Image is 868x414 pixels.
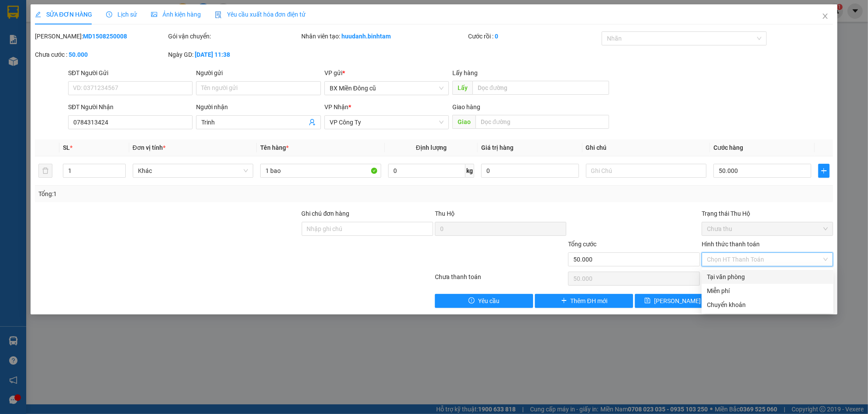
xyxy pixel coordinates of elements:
span: VP Công Ty - [22,62,122,70]
button: save[PERSON_NAME] thay đổi [635,294,733,308]
div: SĐT Người Gửi [68,68,193,78]
span: Thêm ĐH mới [571,296,607,306]
span: BX Miền Đông cũ - [16,50,75,59]
div: Gói vận chuyển: [168,31,300,41]
div: SĐT Người Nhận [68,102,193,112]
span: kg [465,164,474,178]
span: save [644,297,651,304]
span: Yêu cầu [478,296,499,306]
label: Ghi chú đơn hàng [302,210,350,217]
input: Dọc đường [475,115,609,129]
span: picture [151,11,157,17]
span: Trinh [62,62,122,70]
span: Tên hàng [260,144,289,151]
span: Nhận: [3,62,122,70]
img: logo [3,7,30,46]
span: 0919 110 458 [31,31,118,47]
span: Chưa thu [707,222,828,235]
input: Ghi Chú [586,164,707,178]
div: Chuyển khoản [707,300,828,310]
span: Định lượng [416,144,447,151]
span: Lấy [452,81,472,95]
span: BX Miền Đông cũ [330,82,444,95]
span: 0784313424 - [78,62,122,70]
span: close [822,13,829,20]
button: delete [38,164,52,178]
span: Yêu cầu xuất hóa đơn điện tử [215,11,306,18]
span: Đơn vị tính [133,144,165,151]
span: Chọn HT Thanh Toán [707,253,828,266]
span: SL [63,144,70,151]
div: Chưa cước : [35,50,166,59]
b: 50.000 [69,51,88,58]
span: clock-circle [106,11,112,17]
span: Cước hàng [713,144,743,151]
input: Dọc đường [472,81,609,95]
b: 0 [495,33,498,40]
div: [PERSON_NAME]: [35,31,166,41]
div: Cước rồi : [468,31,599,41]
span: VP Công Ty [330,116,444,129]
span: user-add [309,119,316,126]
span: Ảnh kiện hàng [151,11,201,18]
span: edit [35,11,41,17]
div: Nhân viên tạo: [302,31,467,41]
span: BX Miền Đông cũ ĐT: [31,31,118,47]
div: Miễn phí [707,286,828,296]
span: exclamation-circle [468,297,475,304]
div: Người gửi [196,68,320,78]
span: Khác [138,164,248,177]
span: Lấy hàng [452,69,478,76]
div: VP gửi [324,68,449,78]
input: Ghi chú đơn hàng [302,222,433,236]
span: plus [819,167,829,174]
div: Chưa thanh toán [434,272,567,287]
input: VD: Bàn, Ghế [260,164,381,178]
span: Giao [452,115,475,129]
span: Giá trị hàng [481,144,513,151]
button: Close [813,4,837,29]
div: Trạng thái Thu Hộ [702,209,833,218]
span: SỬA ĐƠN HÀNG [35,11,92,18]
span: plus [561,297,567,304]
button: plusThêm ĐH mới [535,294,633,308]
span: Tổng cước [568,241,596,248]
img: icon [215,11,222,18]
span: Gửi: [3,50,16,59]
button: exclamation-circleYêu cầu [435,294,533,308]
div: Tại văn phòng [707,272,828,282]
div: Người nhận [196,102,320,112]
span: Giao hàng [452,103,480,110]
span: VP Nhận [324,103,348,110]
div: Tổng: 1 [38,189,335,199]
b: MD1508250008 [83,33,127,40]
strong: CÔNG TY CP BÌNH TÂM [31,5,118,29]
label: Hình thức thanh toán [702,241,760,248]
span: Thu Hộ [435,210,455,217]
span: [PERSON_NAME] thay đổi [654,296,724,306]
div: Ngày GD: [168,50,300,59]
b: huudanh.binhtam [342,33,391,40]
span: Lịch sử [106,11,137,18]
b: [DATE] 11:38 [195,51,230,58]
th: Ghi chú [582,139,710,156]
button: plus [818,164,830,178]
